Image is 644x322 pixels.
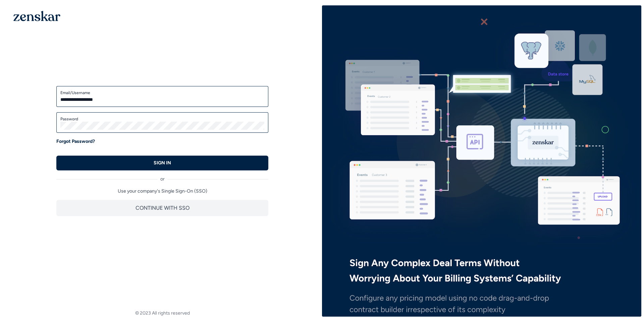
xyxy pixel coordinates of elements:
label: Password [60,116,264,122]
a: Forgot Password? [56,138,95,145]
div: or [56,170,268,183]
img: 1OGAJ2xQqyY4LXKgY66KYq0eOWRCkrZdAb3gUhuVAqdWPZE9SRJmCz+oDMSn4zDLXe31Ii730ItAGKgCKgCCgCikA4Av8PJUP... [13,11,60,21]
button: CONTINUE WITH SSO [56,200,268,216]
label: Email/Username [60,90,264,95]
p: SIGN IN [154,160,171,166]
button: SIGN IN [56,156,268,170]
footer: © 2023 All rights reserved [3,310,322,317]
p: Use your company's Single Sign-On (SSO) [56,188,268,195]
